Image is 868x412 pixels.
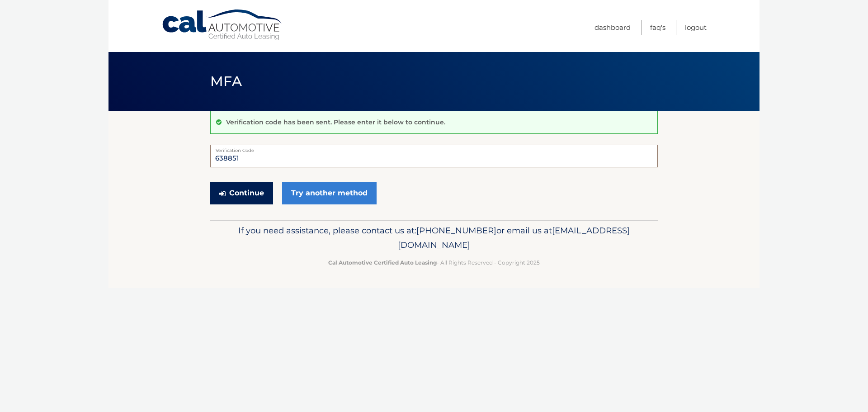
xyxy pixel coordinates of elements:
[226,118,445,126] p: Verification code has been sent. Please enter it below to continue.
[282,182,377,204] a: Try another method
[210,145,658,167] input: Verification Code
[685,20,707,35] a: Logout
[210,182,273,204] button: Continue
[210,73,242,90] span: MFA
[161,9,283,41] a: Cal Automotive
[416,225,496,236] span: [PHONE_NUMBER]
[650,20,665,35] a: FAQ's
[398,225,630,250] span: [EMAIL_ADDRESS][DOMAIN_NAME]
[216,258,652,267] p: - All Rights Reserved - Copyright 2025
[210,145,658,152] label: Verification Code
[216,223,652,252] p: If you need assistance, please contact us at: or email us at
[328,259,437,266] strong: Cal Automotive Certified Auto Leasing
[594,20,631,35] a: Dashboard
